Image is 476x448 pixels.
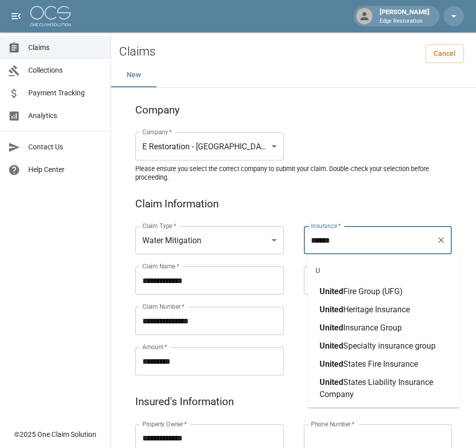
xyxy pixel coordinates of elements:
span: United [320,341,343,351]
span: Payment Tracking [28,88,102,98]
span: Heritage Insurance [343,305,410,314]
h5: Please ensure you select the correct company to submit your claim. Double-check your selection be... [135,164,452,182]
span: United [320,305,343,314]
div: Water Mitigation [135,226,284,254]
span: States Fire Insurance [343,359,418,369]
span: Insurance Group [343,323,402,332]
span: Contact Us [28,142,102,152]
span: United [320,359,343,369]
div: © 2025 One Claim Solution [14,429,96,439]
label: Property Owner [142,420,187,428]
button: Clear [434,233,448,247]
span: Claims [28,42,102,53]
span: United [320,377,343,387]
label: Claim Type [142,221,176,230]
img: ocs-logo-white-transparent.png [30,6,71,26]
label: Claim Name [142,262,179,270]
span: Analytics [28,110,102,121]
h2: Claims [119,44,155,59]
span: Fire Group (UFG) [343,287,403,296]
span: Help Center [28,164,102,175]
div: [PERSON_NAME] [376,7,434,25]
span: Collections [28,65,102,76]
p: Edge Restoration [380,17,430,26]
span: States Liability Insurance Company [320,377,433,399]
label: Company [142,128,172,136]
button: New [111,63,156,87]
label: Claim Number [142,302,184,311]
div: U [307,258,459,283]
div: E Restoration - [GEOGRAPHIC_DATA] [135,132,284,160]
label: Insurance [311,221,341,230]
label: Amount [142,343,168,351]
span: United [320,323,343,332]
div: dynamic tabs [111,63,476,87]
button: open drawer [6,6,26,26]
span: Specialty insurance group [343,341,436,351]
label: Phone Number [311,420,354,428]
a: Cancel [426,44,464,63]
span: United [320,287,343,296]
